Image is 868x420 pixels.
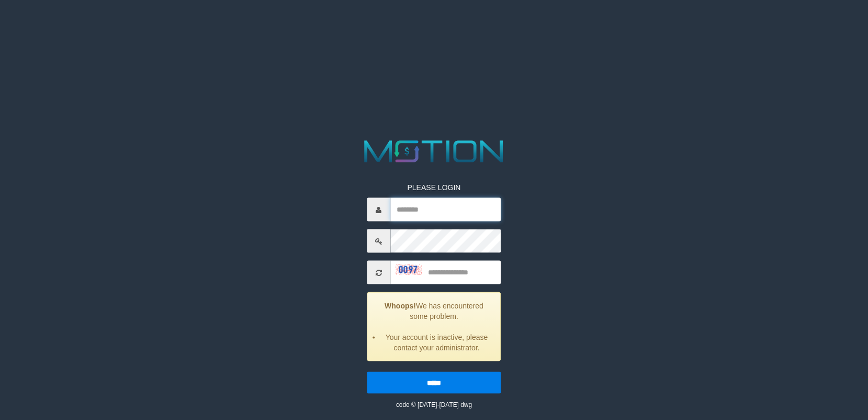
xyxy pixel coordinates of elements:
strong: Whoops! [385,302,416,310]
img: MOTION_logo.png [358,137,510,167]
div: We has encountered some problem. [367,292,501,361]
p: PLEASE LOGIN [367,182,501,193]
small: code © [DATE]-[DATE] dwg [396,401,472,408]
img: captcha [396,264,422,274]
li: Your account is inactive, please contact your administrator. [380,332,492,353]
